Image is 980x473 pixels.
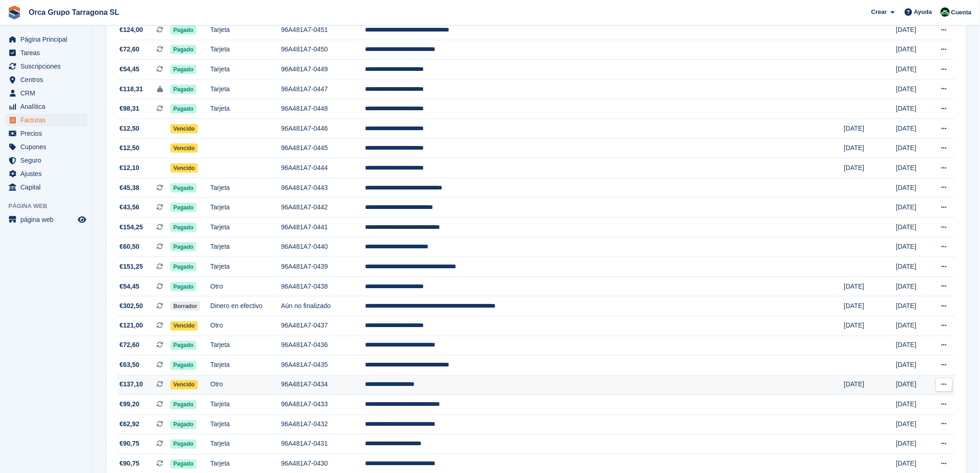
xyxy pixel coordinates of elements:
[210,20,281,40] td: Tarjeta
[119,301,143,311] span: €302,50
[170,124,197,133] span: Vencido
[119,420,139,429] span: €62,92
[170,282,196,291] span: Pagado
[119,242,139,252] span: €60,50
[5,127,88,140] a: menu
[210,257,281,277] td: Tarjeta
[119,202,139,212] span: €43,56
[210,395,281,415] td: Tarjeta
[844,158,896,178] td: [DATE]
[170,380,197,390] span: Vencido
[170,104,196,114] span: Pagado
[210,277,281,296] td: Otro
[951,8,972,17] span: Cuenta
[5,33,88,46] a: menu
[8,202,92,211] span: Página web
[281,336,365,356] td: 96A481A7-0436
[896,20,929,40] td: [DATE]
[896,316,929,336] td: [DATE]
[170,341,196,350] span: Pagado
[281,99,365,119] td: 96A481A7-0448
[844,296,896,316] td: [DATE]
[281,415,365,435] td: 96A481A7-0432
[170,302,200,311] span: Borrador
[210,99,281,119] td: Tarjeta
[896,198,929,218] td: [DATE]
[20,181,76,194] span: Capital
[210,198,281,218] td: Tarjeta
[896,415,929,435] td: [DATE]
[210,217,281,237] td: Tarjeta
[170,262,196,271] span: Pagado
[281,198,365,218] td: 96A481A7-0442
[170,361,196,370] span: Pagado
[896,395,929,415] td: [DATE]
[119,341,139,350] span: €72,60
[210,435,281,454] td: Tarjeta
[20,87,76,100] span: CRM
[281,316,365,336] td: 96A481A7-0437
[896,40,929,60] td: [DATE]
[119,439,139,449] span: €90,75
[844,375,896,395] td: [DATE]
[896,158,929,178] td: [DATE]
[281,257,365,277] td: 96A481A7-0439
[281,139,365,158] td: 96A481A7-0445
[210,336,281,356] td: Tarjeta
[170,322,197,331] span: Vencido
[20,213,76,226] span: página web
[281,277,365,296] td: 96A481A7-0438
[896,119,929,139] td: [DATE]
[5,140,88,153] a: menu
[170,440,196,449] span: Pagado
[896,217,929,237] td: [DATE]
[20,167,76,180] span: Ajustes
[119,143,139,153] span: €12,50
[281,356,365,376] td: 96A481A7-0435
[170,242,196,252] span: Pagado
[844,316,896,336] td: [DATE]
[119,459,139,469] span: €90,75
[119,282,139,291] span: €54,45
[5,100,88,113] a: menu
[5,213,88,226] a: menú
[210,178,281,198] td: Tarjeta
[281,395,365,415] td: 96A481A7-0433
[281,217,365,237] td: 96A481A7-0441
[119,262,143,271] span: €151,25
[281,20,365,40] td: 96A481A7-0451
[5,181,88,194] a: menu
[210,237,281,257] td: Tarjeta
[170,144,197,153] span: Vencido
[281,60,365,80] td: 96A481A7-0449
[210,316,281,336] td: Otro
[896,139,929,158] td: [DATE]
[941,7,950,17] img: Tania
[119,222,143,232] span: €154,25
[20,140,76,153] span: Cupones
[20,100,76,113] span: Analítica
[844,119,896,139] td: [DATE]
[5,167,88,180] a: menu
[844,139,896,158] td: [DATE]
[281,79,365,99] td: 96A481A7-0447
[20,73,76,86] span: Centros
[76,214,88,225] a: Vista previa de la tienda
[281,40,365,60] td: 96A481A7-0450
[170,164,197,173] span: Vencido
[170,223,196,232] span: Pagado
[119,104,139,114] span: €98,31
[119,400,139,410] span: €99,20
[896,60,929,80] td: [DATE]
[5,87,88,100] a: menu
[281,375,365,395] td: 96A481A7-0434
[281,119,365,139] td: 96A481A7-0446
[119,64,139,74] span: €54,45
[210,375,281,395] td: Otro
[281,178,365,198] td: 96A481A7-0443
[896,336,929,356] td: [DATE]
[896,79,929,99] td: [DATE]
[5,154,88,167] a: menu
[5,60,88,73] a: menu
[119,44,139,54] span: €72,60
